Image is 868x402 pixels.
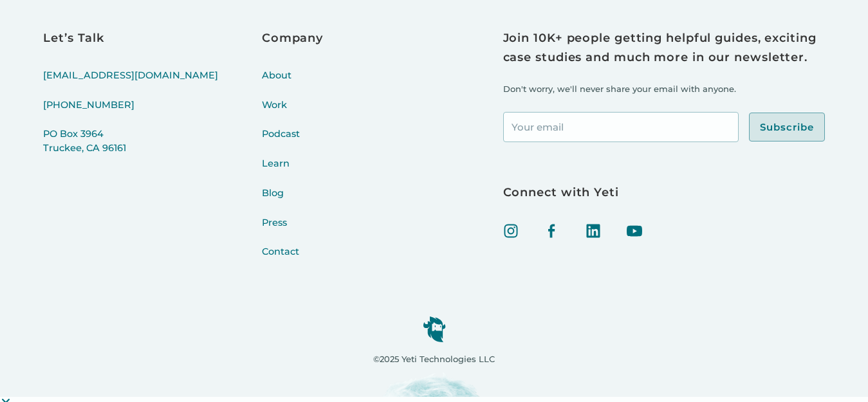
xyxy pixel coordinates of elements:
[262,98,323,128] a: Work
[43,127,218,171] a: PO Box 3964Truckee, CA 96161
[43,69,218,98] a: [EMAIL_ADDRESS][DOMAIN_NAME]
[262,216,323,246] a: Press
[262,69,323,98] a: About
[749,113,825,142] input: Subscribe
[503,112,825,142] form: Footer Newsletter Signup
[503,82,825,96] p: Don't worry, we'll never share your email with anyone.
[262,187,323,216] a: Blog
[373,352,495,366] p: ©2025 Yeti Technologies LLC
[544,223,560,239] img: facebook icon
[423,316,446,342] img: yeti logo icon
[43,98,218,128] a: [PHONE_NUMBER]
[503,112,739,142] input: Your email
[503,29,825,67] h3: Join 10K+ people getting helpful guides, exciting case studies and much more in our newsletter.
[262,157,323,187] a: Learn
[503,183,825,203] h3: Connect with Yeti
[43,29,218,48] h3: Let’s Talk
[262,127,323,157] a: Podcast
[503,223,519,239] img: Instagram icon
[262,29,323,48] h3: Company
[627,223,642,239] img: Youtube icon
[262,245,323,275] a: Contact
[586,223,601,239] img: linked in icon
